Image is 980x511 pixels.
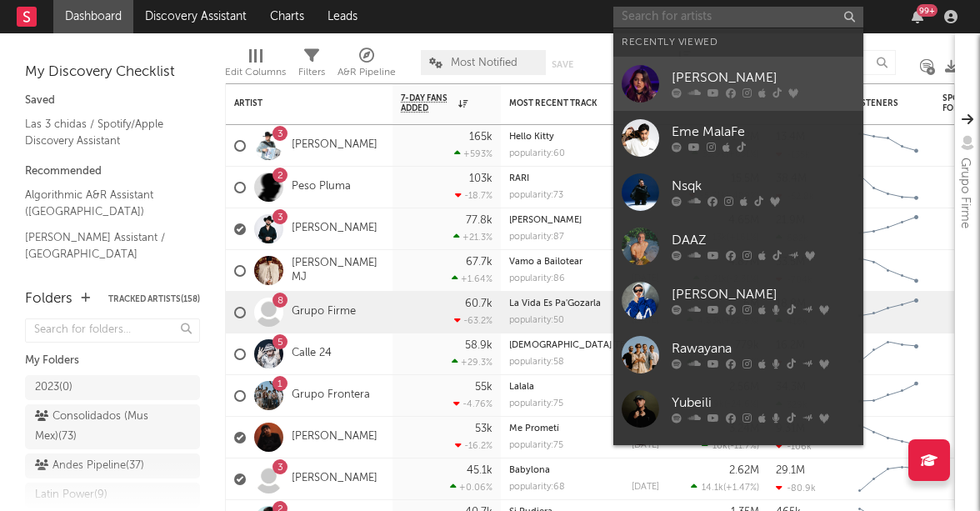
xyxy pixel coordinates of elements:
[702,483,723,493] span: 14.1k
[25,228,183,263] a: [PERSON_NAME] Assistant / [GEOGRAPHIC_DATA]
[613,165,863,219] a: Nsqk
[292,222,377,236] a: [PERSON_NAME]
[455,190,492,201] div: -18.7 %
[613,7,863,28] input: Search for artists
[509,133,554,142] a: Hello Kitty
[851,333,926,375] svg: Chart title
[509,483,565,492] div: popularity: 68
[509,149,565,158] div: popularity: 60
[509,383,534,392] a: Lalala
[401,93,454,113] span: 7-Day Fans Added
[298,63,325,83] div: Filters
[466,215,492,226] div: 77.8k
[552,60,573,69] button: Save
[225,42,286,90] div: Edit Columns
[337,42,396,90] div: A&R Pipeline
[454,148,492,159] div: +593 %
[729,465,759,476] div: 2.62M
[509,98,634,108] div: Most Recent Track
[509,191,563,200] div: popularity: 73
[455,440,492,451] div: -16.2 %
[509,341,652,350] a: [DEMOGRAPHIC_DATA] TESTIGO
[509,174,659,183] div: RARI
[465,340,492,351] div: 58.9k
[35,485,107,505] div: Latin Power ( 9 )
[292,305,356,319] a: Grupo Firme
[25,404,200,449] a: Consolidados (Mus Mex)(73)
[509,299,601,308] a: La Vida Es Pa'Gozarla
[475,423,492,434] div: 53k
[108,295,200,303] button: Tracked Artists(158)
[292,180,351,194] a: Peso Pluma
[25,351,200,371] div: My Folders
[851,167,926,208] svg: Chart title
[509,216,582,225] a: [PERSON_NAME]
[672,393,855,413] div: Yubeili
[509,274,565,283] div: popularity: 86
[691,482,759,493] div: ( )
[298,42,325,90] div: Filters
[465,298,492,309] div: 60.7k
[851,375,926,417] svg: Chart title
[25,63,200,83] div: My Discovery Checklist
[712,442,727,451] span: 10k
[509,424,659,433] div: Me Prometí
[25,375,200,400] a: 2023(0)
[730,442,757,451] span: -11.7 %
[292,430,377,444] a: [PERSON_NAME]
[292,138,377,153] a: [PERSON_NAME]
[25,115,183,149] a: Las 3 chidas / Spotify/Apple Discovery Assistant
[851,125,926,167] svg: Chart title
[292,257,384,285] a: [PERSON_NAME] MJ
[509,358,564,367] div: popularity: 58
[509,174,529,183] a: RARI
[450,482,492,493] div: +0.06 %
[955,158,975,228] div: Grupo Firme
[851,417,926,458] svg: Chart title
[672,285,855,305] div: [PERSON_NAME]
[613,111,863,165] a: Eme MalaFe
[25,453,200,478] a: Andes Pipeline(37)
[851,292,926,333] svg: Chart title
[509,399,563,408] div: popularity: 75
[613,382,863,436] a: Yubeili
[25,91,200,111] div: Saved
[35,378,72,398] div: 2023 ( 0 )
[25,186,183,220] a: Algorithmic A&R Assistant ([GEOGRAPHIC_DATA])
[851,208,926,250] svg: Chart title
[225,63,286,83] div: Edit Columns
[453,232,492,243] div: +21.3 %
[726,483,757,493] span: +1.47 %
[613,328,863,382] a: Rawayana
[851,458,926,500] svg: Chart title
[35,456,144,476] div: Andes Pipeline ( 37 )
[776,483,816,493] div: -80.9k
[292,388,370,403] a: Grupo Frontera
[453,398,492,409] div: -4.76 %
[509,133,659,142] div: Hello Kitty
[672,123,855,143] div: Eme MalaFe
[509,424,559,433] a: Me Prometí
[234,98,359,108] div: Artist
[632,483,659,492] div: [DATE]
[509,441,563,450] div: popularity: 75
[292,347,332,361] a: Calle 24
[509,383,659,392] div: Lalala
[509,258,582,267] a: Vamo a Bailotear
[509,341,659,350] div: DIOS TESTIGO
[509,299,659,308] div: La Vida Es Pa'Gozarla
[702,440,759,451] div: ( )
[451,58,517,68] span: Most Notified
[509,466,550,475] a: Babylona
[452,273,492,284] div: +1.64 %
[613,436,863,490] a: [PERSON_NAME]
[25,162,200,182] div: Recommended
[466,257,492,268] div: 67.7k
[509,216,659,225] div: Chula Vente
[672,177,855,197] div: Nsqk
[469,173,492,184] div: 103k
[452,357,492,368] div: +29.3 %
[851,250,926,292] svg: Chart title
[622,33,855,53] div: Recently Viewed
[613,219,863,273] a: DAAZ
